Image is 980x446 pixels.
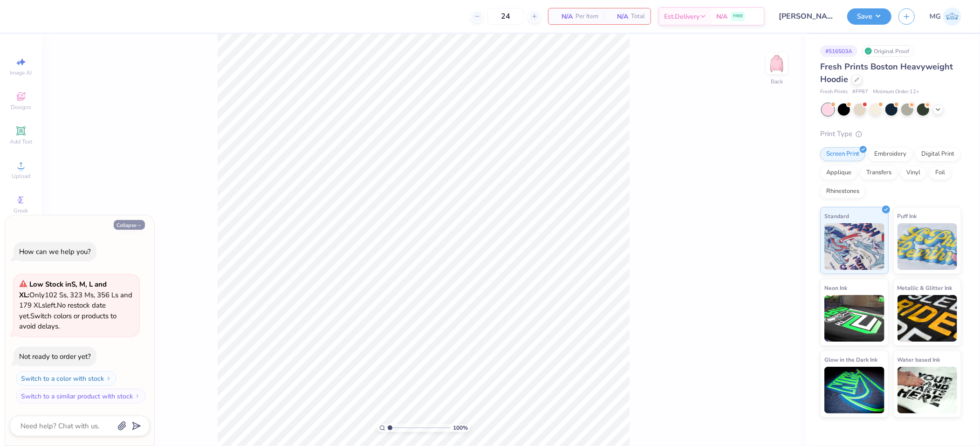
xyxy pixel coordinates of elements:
[19,301,106,321] span: No restock date yet.
[453,424,468,432] span: 100 %
[898,295,958,342] img: Metallic & Glitter Ink
[820,147,865,161] div: Screen Print
[771,77,783,86] div: Back
[576,12,598,21] span: Per Item
[768,54,786,73] img: Back
[19,280,107,300] strong: Low Stock in S, M, L and XL :
[824,295,884,342] img: Neon Ink
[898,355,940,364] span: Water based Ink
[898,211,917,221] span: Puff Ink
[487,8,524,25] input: – –
[14,207,28,214] span: Greek
[898,367,958,413] img: Water based Ink
[16,371,117,386] button: Switch to a color with stock
[943,7,961,26] img: Mary Grace
[862,45,914,57] div: Original Proof
[868,147,912,161] div: Embroidery
[824,355,877,364] span: Glow in the Dark Ink
[824,211,849,221] span: Standard
[915,147,960,161] div: Digital Print
[10,69,32,76] span: Image AI
[19,280,132,331] span: Only 102 Ss, 323 Ms, 356 Ls and 179 XLs left. Switch colors or products to avoid delays.
[873,88,919,96] span: Minimum Order: 12 +
[631,12,645,21] span: Total
[12,172,30,180] span: Upload
[10,138,32,145] span: Add Text
[847,8,891,25] button: Save
[554,12,573,21] span: N/A
[824,367,884,413] img: Glow in the Dark Ink
[114,220,145,230] button: Collapse
[733,13,743,20] span: FREE
[820,88,848,96] span: Fresh Prints
[929,166,951,180] div: Foil
[820,45,857,57] div: # 516503A
[16,389,145,404] button: Switch to a similar product with stock
[820,129,961,139] div: Print Type
[820,185,865,199] div: Rhinestones
[824,283,847,293] span: Neon Ink
[19,247,91,256] div: How can we help you?
[716,12,727,21] span: N/A
[106,376,111,381] img: Switch to a color with stock
[900,166,926,180] div: Vinyl
[898,223,958,270] img: Puff Ink
[852,88,868,96] span: # FP87
[19,352,91,361] div: Not ready to order yet?
[820,166,857,180] div: Applique
[898,283,953,293] span: Metallic & Glitter Ink
[824,223,884,270] img: Standard
[930,11,941,22] span: MG
[930,7,961,26] a: MG
[135,393,140,399] img: Switch to a similar product with stock
[664,12,699,21] span: Est. Delivery
[11,103,31,111] span: Designs
[772,7,840,26] input: Untitled Design
[820,61,953,85] span: Fresh Prints Boston Heavyweight Hoodie
[860,166,898,180] div: Transfers
[610,12,628,21] span: N/A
